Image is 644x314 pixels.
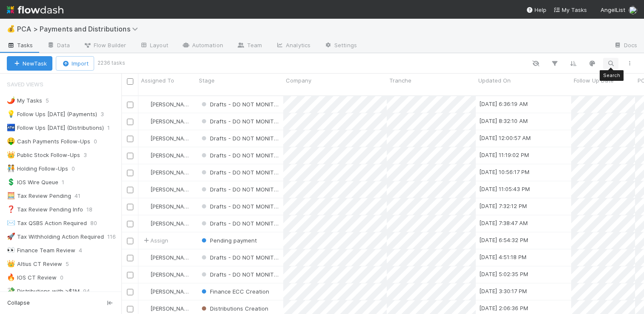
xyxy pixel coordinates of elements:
[479,117,528,125] div: [DATE] 8:32:10 AM
[127,272,133,278] input: Toggle Row Selected
[200,117,279,126] div: Drafts - DO NOT MONITOR
[150,135,193,142] span: [PERSON_NAME]
[7,137,15,145] span: 🤑
[200,100,279,108] div: Drafts - DO NOT MONITOR
[7,3,63,17] img: logo-inverted-e16ddd16eac7371096b0.svg
[60,272,72,283] span: 0
[77,39,133,53] a: Flow Builder
[199,76,215,85] span: Stage
[479,134,531,142] div: [DATE] 12:00:57 AM
[66,259,78,269] span: 5
[142,253,192,262] div: [PERSON_NAME]
[200,219,279,228] div: Drafts - DO NOT MONITOR
[479,270,528,278] div: [DATE] 5:02:35 PM
[142,287,192,296] div: [PERSON_NAME]
[46,95,57,106] span: 5
[479,219,528,227] div: [DATE] 7:38:47 AM
[200,185,279,194] div: Drafts - DO NOT MONITOR
[7,165,15,172] span: 🧑‍🤝‍🧑
[7,163,68,174] div: Holding Follow-Ups
[7,272,57,283] div: IOS CT Review
[200,152,282,159] span: Drafts - DO NOT MONITOR
[83,41,126,49] span: Flow Builder
[79,245,91,256] span: 4
[7,299,30,307] span: Collapse
[200,254,282,261] span: Drafts - DO NOT MONITOR
[7,231,104,242] div: Tax Withholding Action Required
[127,221,133,227] input: Toggle Row Selected
[40,39,77,53] a: Data
[7,123,104,133] div: Follow Ups [DATE] (Distributions)
[200,270,279,279] div: Drafts - DO NOT MONITOR
[98,59,125,67] small: 2236 tasks
[200,220,282,227] span: Drafts - DO NOT MONITOR
[7,177,58,188] div: IOS Wire Queue
[142,134,192,143] div: [PERSON_NAME]
[127,153,133,159] input: Toggle Row Selected
[7,150,80,160] div: Public Stock Follow-Ups
[150,152,193,159] span: [PERSON_NAME]
[150,288,193,295] span: [PERSON_NAME]
[7,41,33,49] span: Tasks
[478,76,511,85] span: Updated On
[101,109,112,120] span: 3
[7,286,80,297] div: Distributions with >$1M
[230,39,269,53] a: Team
[200,186,282,193] span: Drafts - DO NOT MONITOR
[127,187,133,193] input: Toggle Row Selected
[127,170,133,176] input: Toggle Row Selected
[286,76,311,85] span: Company
[142,271,149,278] img: avatar_c6c9a18c-a1dc-4048-8eac-219674057138.png
[7,206,15,213] span: ❓
[142,270,192,279] div: [PERSON_NAME]
[94,136,106,147] span: 0
[200,271,282,278] span: Drafts - DO NOT MONITOR
[142,254,149,261] img: avatar_c6c9a18c-a1dc-4048-8eac-219674057138.png
[7,233,15,240] span: 🚀
[142,117,192,126] div: [PERSON_NAME]
[7,246,15,254] span: 👀
[83,150,95,160] span: 3
[389,76,411,85] span: Tranche
[142,304,192,313] div: [PERSON_NAME]
[142,101,149,108] img: avatar_c6c9a18c-a1dc-4048-8eac-219674057138.png
[127,289,133,295] input: Toggle Row Selected
[72,163,83,174] span: 0
[7,219,15,226] span: ✉️
[200,304,268,313] div: Distributions Creation
[607,39,644,53] a: Docs
[133,39,175,53] a: Layout
[83,286,98,297] span: 94
[200,202,279,211] div: Drafts - DO NOT MONITOR
[629,6,637,14] img: avatar_e7d5656d-bda2-4d83-89d6-b6f9721f96bd.png
[142,203,149,210] img: avatar_c6c9a18c-a1dc-4048-8eac-219674057138.png
[200,305,268,312] span: Distributions Creation
[127,238,133,244] input: Toggle Row Selected
[479,100,528,108] div: [DATE] 6:36:19 AM
[127,136,133,142] input: Toggle Row Selected
[175,39,230,53] a: Automation
[479,202,527,210] div: [DATE] 7:32:12 PM
[200,287,269,296] div: Finance ECC Creation
[150,305,193,312] span: [PERSON_NAME]
[200,169,282,176] span: Drafts - DO NOT MONITOR
[553,6,587,13] span: My Tasks
[479,168,529,176] div: [DATE] 10:56:17 PM
[150,169,193,176] span: [PERSON_NAME]
[127,306,133,312] input: Toggle Row Selected
[526,6,546,14] div: Help
[142,186,149,193] img: avatar_c6c9a18c-a1dc-4048-8eac-219674057138.png
[7,178,15,186] span: 💲
[142,236,168,245] div: Assign
[142,169,149,176] img: avatar_c6c9a18c-a1dc-4048-8eac-219674057138.png
[200,151,279,160] div: Drafts - DO NOT MONITOR
[141,76,174,85] span: Assigned To
[574,76,614,85] span: Follow Up Date
[269,39,317,53] a: Analytics
[142,305,149,312] img: avatar_a2d05fec-0a57-4266-8476-74cda3464b0e.png
[142,202,192,211] div: [PERSON_NAME]
[127,204,133,210] input: Toggle Row Selected
[142,118,149,125] img: avatar_c6c9a18c-a1dc-4048-8eac-219674057138.png
[7,110,15,117] span: 💡
[7,109,97,120] div: Follow Ups [DATE] (Payments)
